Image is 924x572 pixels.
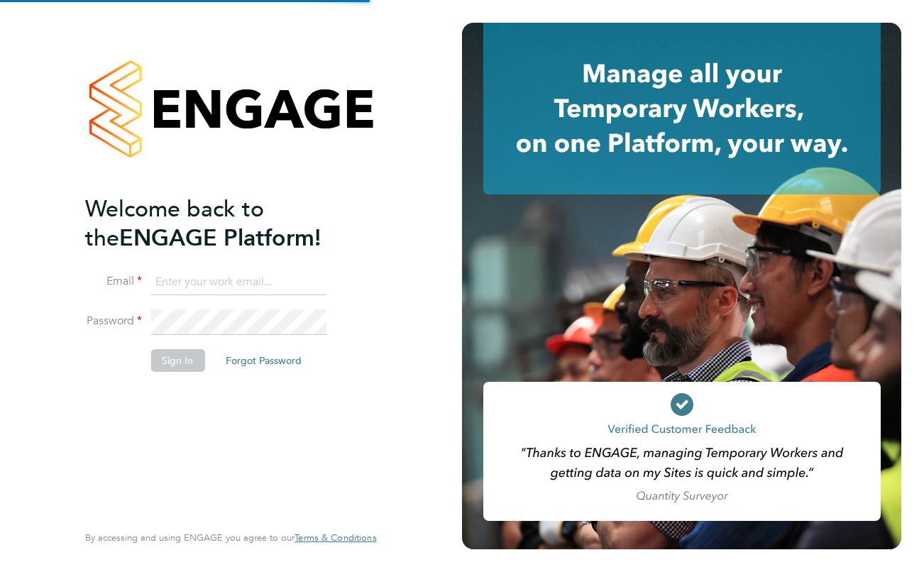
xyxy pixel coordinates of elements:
[295,532,376,544] span: Terms & Conditions
[85,532,376,544] span: By accessing and using ENGAGE you agree to our
[150,349,204,372] button: Sign In
[85,274,142,289] label: Email
[85,194,362,253] h2: ENGAGE Platform!
[295,532,376,544] a: Terms & Conditions
[150,270,326,295] input: Enter your work email...
[85,314,142,329] label: Password
[214,349,313,372] button: Forgot Password
[85,195,264,252] span: Welcome back to the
